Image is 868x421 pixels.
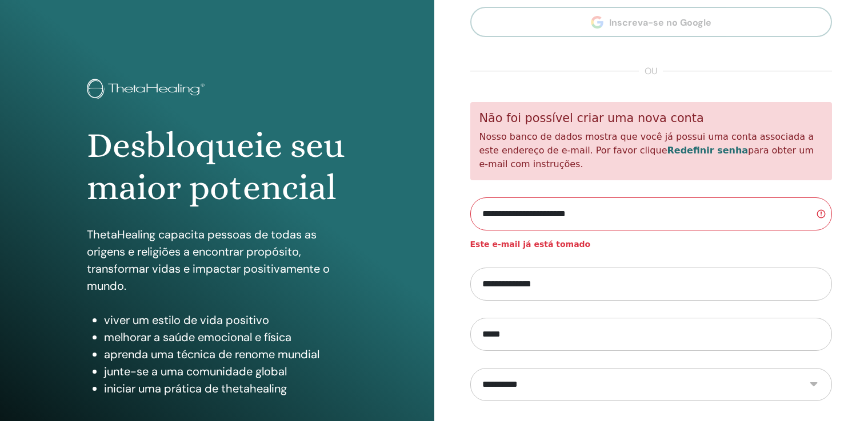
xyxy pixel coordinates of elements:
[104,363,347,380] li: junte-se a uma comunidade global
[470,240,591,249] strong: Este e-mail já está tomado
[470,102,833,180] div: Nosso banco de dados mostra que você já possui uma conta associada a este endereço de e-mail. Por...
[104,329,347,346] li: melhorar a saúde emocional e física
[104,346,347,363] li: aprenda uma técnica de renome mundial
[479,111,823,126] h5: Não foi possível criar uma nova conta
[87,124,347,209] h1: Desbloqueie seu maior potencial
[667,145,748,156] a: Redefinir senha
[87,226,347,294] p: ThetaHealing capacita pessoas de todas as origens e religiões a encontrar propósito, transformar ...
[104,311,347,329] li: viver um estilo de vida positivo
[104,380,347,397] li: iniciar uma prática de thetahealing
[639,64,663,78] span: ou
